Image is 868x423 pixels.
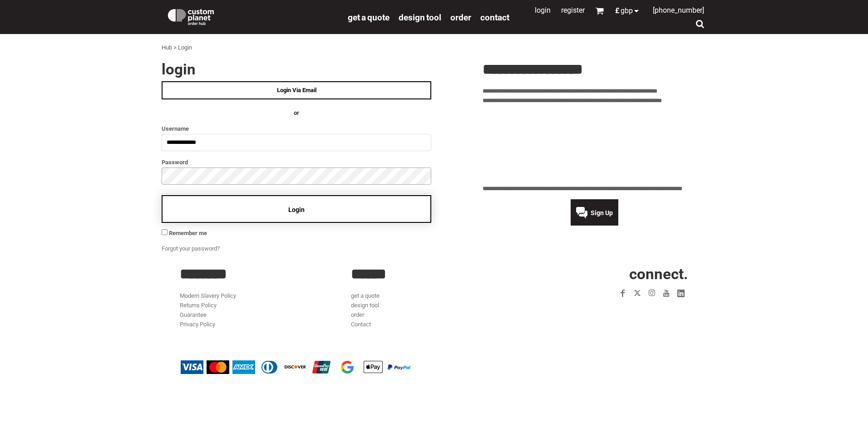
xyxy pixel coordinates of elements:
[362,360,385,374] img: Apple Pay
[162,123,431,134] label: Username
[336,360,359,374] img: Google Pay
[284,360,307,374] img: Discover
[162,81,431,99] a: Login Via Email
[162,44,172,51] a: Hub
[180,292,236,299] a: Modern Slavery Policy
[621,7,633,15] span: GBP
[388,364,410,370] img: PayPal
[162,2,343,30] a: Custom Planet
[178,43,192,53] div: Login
[232,360,255,374] img: American Express
[288,206,305,213] span: Login
[169,230,207,236] span: Remember me
[162,229,168,235] input: Remember me
[480,12,509,23] span: Contact
[348,12,390,22] a: get a quote
[450,12,471,22] a: order
[162,108,431,118] h4: OR
[351,311,364,318] a: order
[615,7,621,15] span: £
[483,111,706,179] iframe: Customer reviews powered by Trustpilot
[181,360,203,374] img: Visa
[310,360,333,374] img: China UnionPay
[523,266,688,281] h2: CONNECT.
[450,12,471,23] span: order
[180,302,217,309] a: Returns Policy
[162,62,431,77] h2: Login
[351,321,371,328] a: Contact
[563,306,688,317] iframe: Customer reviews powered by Trustpilot
[162,157,431,167] label: Password
[173,43,177,53] div: >
[166,7,216,25] img: Custom Planet
[653,6,704,15] span: [PHONE_NUMBER]
[399,12,441,22] a: design tool
[348,12,390,23] span: get a quote
[591,209,613,216] span: Sign Up
[180,321,215,328] a: Privacy Policy
[207,360,229,374] img: Mastercard
[180,311,207,318] a: Guarantee
[561,6,585,15] a: Register
[258,360,281,374] img: Diners Club
[351,302,379,309] a: design tool
[399,12,441,23] span: design tool
[162,245,220,252] a: Forgot your password?
[277,87,316,93] span: Login Via Email
[535,6,551,15] a: Login
[480,12,509,22] a: Contact
[351,292,380,299] a: get a quote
